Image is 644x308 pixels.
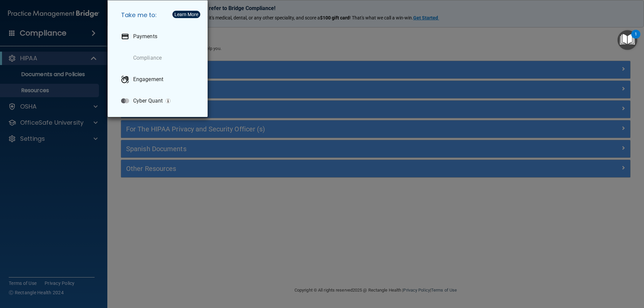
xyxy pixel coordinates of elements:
[174,12,198,17] div: Learn More
[172,11,200,18] button: Learn More
[116,49,202,67] a: Compliance
[116,70,202,89] a: Engagement
[116,91,202,110] a: Cyber Quant
[618,30,637,50] button: Open Resource Center, 1 new notification
[116,6,202,24] h5: Take me to:
[116,27,202,46] a: Payments
[133,76,163,83] p: Engagement
[133,98,163,104] p: Cyber Quant
[635,34,637,43] div: 1
[133,33,157,40] p: Payments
